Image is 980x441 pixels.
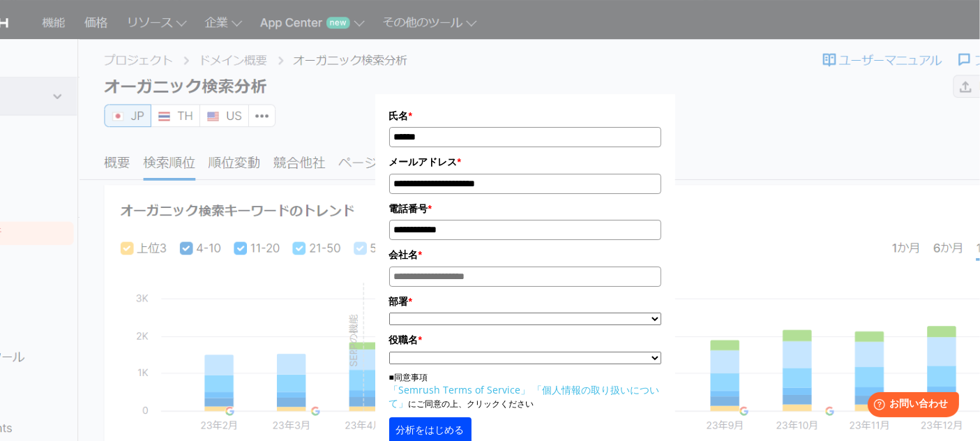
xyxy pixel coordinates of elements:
[389,371,661,410] p: ■同意事項 にご同意の上、クリックください
[389,332,661,347] label: 役職名
[389,108,661,124] label: 氏名
[389,201,661,216] label: 電話番号
[856,387,965,426] iframe: Help widget launcher
[389,154,661,170] label: メールアドレス
[389,247,661,262] label: 会社名
[389,294,661,309] label: 部署
[389,383,531,396] a: 「Semrush Terms of Service」
[389,383,660,410] a: 「個人情報の取り扱いについて」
